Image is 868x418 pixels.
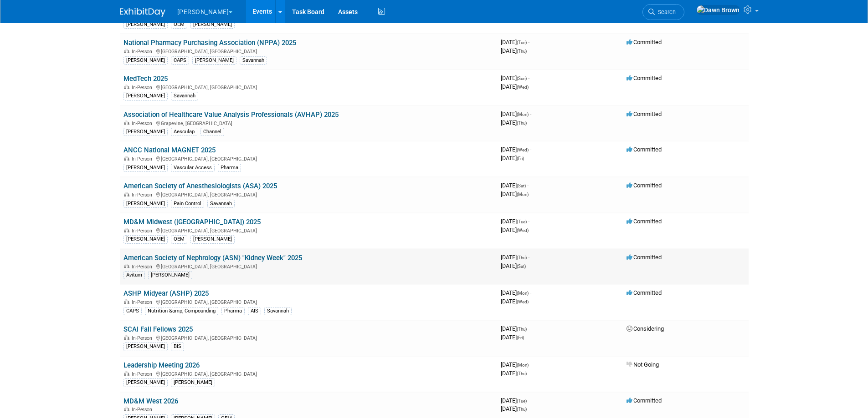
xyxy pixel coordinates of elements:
span: [DATE] [501,227,529,233]
span: (Sun) [517,76,527,81]
a: American Society of Anesthesiologists (ASA) 2025 [123,182,277,190]
span: - [530,361,531,368]
span: Committed [627,254,662,261]
span: Committed [627,111,662,117]
div: [GEOGRAPHIC_DATA], [GEOGRAPHIC_DATA] [123,227,493,234]
img: In-Person Event [124,407,129,411]
div: Channel [200,128,224,136]
span: [DATE] [501,119,527,126]
img: In-Person Event [124,121,129,125]
span: (Wed) [517,147,529,152]
img: In-Person Event [124,156,129,161]
span: (Sat) [517,183,526,188]
span: [DATE] [501,289,531,296]
div: [PERSON_NAME] [190,20,235,29]
div: [GEOGRAPHIC_DATA], [GEOGRAPHIC_DATA] [123,334,493,341]
span: (Thu) [517,327,527,332]
div: Savannah [171,92,198,100]
span: - [530,289,531,296]
span: (Thu) [517,49,527,54]
div: [PERSON_NAME] [171,378,215,387]
a: ASHP Midyear (ASHP) 2025 [123,289,209,297]
a: ANCC National MAGNET 2025 [123,146,216,154]
img: In-Person Event [124,371,129,376]
span: (Mon) [517,112,529,117]
span: In-Person [132,85,155,91]
img: In-Person Event [124,264,129,268]
div: [PERSON_NAME] [123,342,168,351]
div: [GEOGRAPHIC_DATA], [GEOGRAPHIC_DATA] [123,370,493,377]
span: In-Person [132,407,155,413]
div: [GEOGRAPHIC_DATA], [GEOGRAPHIC_DATA] [123,298,493,305]
div: CAPS [123,307,142,315]
div: AIS [248,307,261,315]
span: [DATE] [501,298,529,305]
span: (Thu) [517,121,527,126]
span: (Mon) [517,363,529,368]
span: Committed [627,182,662,189]
span: (Wed) [517,85,529,90]
span: [DATE] [501,191,529,197]
span: (Mon) [517,291,529,296]
div: OEM [171,20,187,29]
span: [DATE] [501,182,529,189]
div: [PERSON_NAME] [123,200,168,208]
div: [PERSON_NAME] [148,271,192,279]
span: Committed [627,289,662,296]
img: In-Person Event [124,228,129,232]
div: Pharma [221,307,245,315]
div: [PERSON_NAME] [123,378,168,387]
span: In-Person [132,228,155,234]
span: In-Person [132,121,155,126]
span: (Sat) [517,264,526,269]
span: - [528,39,529,45]
a: American Society of Nephrology (ASN) "Kidney Week" 2025 [123,254,302,262]
div: Savannah [207,200,235,208]
span: [DATE] [501,370,527,377]
span: (Fri) [517,156,524,161]
span: - [528,218,529,225]
span: (Tue) [517,219,527,224]
span: [DATE] [501,325,529,332]
img: In-Person Event [124,85,129,89]
span: Not Going [627,361,659,368]
div: [GEOGRAPHIC_DATA], [GEOGRAPHIC_DATA] [123,83,493,91]
div: Grapevine, [GEOGRAPHIC_DATA] [123,119,493,126]
div: Pain Control [171,200,204,208]
a: Leadership Meeting 2026 [123,361,200,369]
div: Nutrition &amp; Compounding [145,307,218,315]
span: [DATE] [501,83,529,90]
div: Aesculap [171,128,197,136]
img: In-Person Event [124,299,129,304]
span: [DATE] [501,39,529,45]
div: [PERSON_NAME] [123,235,168,243]
img: In-Person Event [124,49,129,53]
span: [DATE] [501,361,531,368]
span: (Wed) [517,228,529,233]
span: Committed [627,75,662,81]
div: Vascular Access [171,164,215,172]
span: [DATE] [501,262,526,269]
span: Committed [627,39,662,45]
img: In-Person Event [124,335,129,340]
span: (Tue) [517,398,527,403]
img: In-Person Event [124,192,129,196]
span: (Thu) [517,255,527,260]
div: [GEOGRAPHIC_DATA], [GEOGRAPHIC_DATA] [123,191,493,198]
div: CAPS [171,56,189,65]
a: National Pharmacy Purchasing Association (NPPA) 2025 [123,39,296,47]
div: [GEOGRAPHIC_DATA], [GEOGRAPHIC_DATA] [123,262,493,270]
div: [PERSON_NAME] [123,92,168,100]
span: [DATE] [501,155,524,161]
a: MD&M West 2026 [123,397,178,405]
span: (Fri) [517,335,524,340]
span: - [528,75,529,81]
span: [DATE] [501,397,529,404]
div: Savannah [264,307,292,315]
span: - [527,182,529,189]
div: [GEOGRAPHIC_DATA], [GEOGRAPHIC_DATA] [123,47,493,55]
span: In-Person [132,156,155,162]
div: [PERSON_NAME] [123,20,168,29]
span: - [530,111,531,117]
span: (Wed) [517,299,529,304]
